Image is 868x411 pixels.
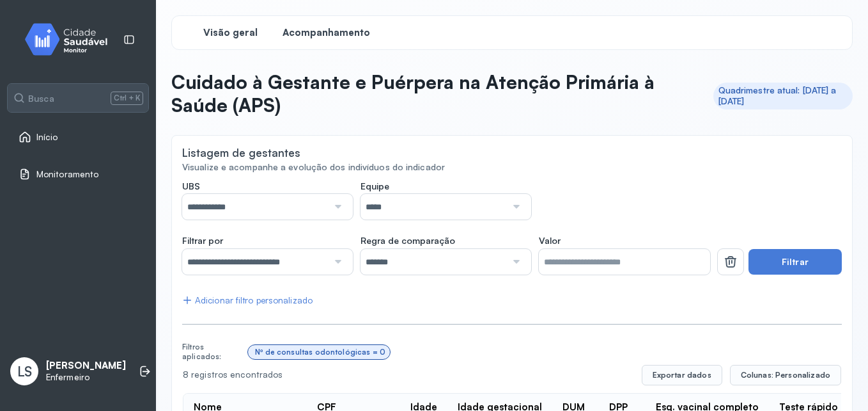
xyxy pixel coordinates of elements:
span: Ctrl + K [111,92,143,104]
span: Regra de comparação [360,235,455,246]
button: Exportar dados [642,365,722,385]
span: Monitoramento [36,169,98,180]
button: Filtrar [748,249,842,275]
span: Acompanhamento [283,27,370,39]
a: Monitoramento [19,168,137,181]
p: [PERSON_NAME] [46,360,126,372]
div: Nº de consultas odontológicas = 0 [255,348,385,357]
span: Filtrar por [182,235,223,246]
div: Visualize e acompanhe a evolução dos indivíduos do indicador [182,162,842,173]
p: Enfermeiro [46,372,126,383]
span: Valor [539,235,561,246]
span: UBS [182,181,200,192]
span: Início [36,132,58,143]
span: Colunas: Personalizado [741,370,830,380]
div: 8 registros encontrados [183,369,632,380]
a: Início [19,131,137,143]
div: Filtros aplicados: [182,342,243,361]
button: Colunas: Personalizado [730,365,841,385]
span: LS [17,363,32,380]
div: Quadrimestre atual: [DATE] a [DATE] [718,85,848,107]
div: Listagem de gestantes [182,146,300,159]
p: Cuidado à Gestante e Puérpera na Atenção Primária à Saúde (APS) [171,70,703,117]
span: Busca [28,93,54,104]
span: Equipe [360,181,389,192]
span: Visão geral [203,27,258,39]
div: Adicionar filtro personalizado [182,295,313,306]
img: monitor.svg [13,20,128,58]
